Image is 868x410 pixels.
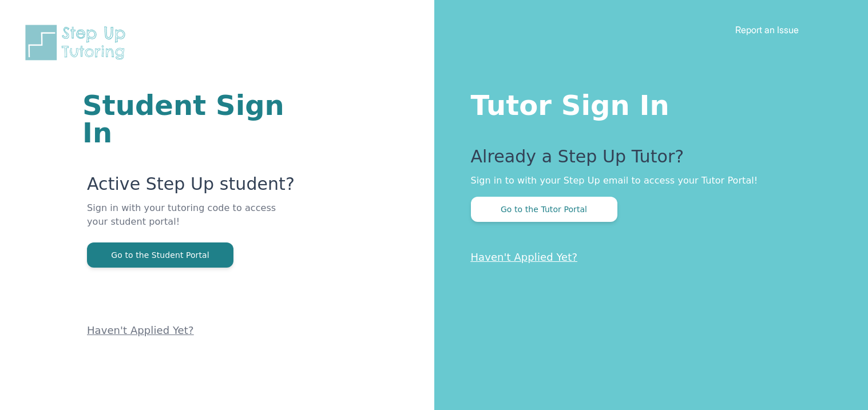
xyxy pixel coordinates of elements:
h1: Tutor Sign In [471,87,823,119]
p: Sign in to with your Step Up email to access your Tutor Portal! [471,174,823,188]
a: Go to the Tutor Portal [471,204,617,214]
img: Step Up Tutoring horizontal logo [23,23,133,62]
p: Active Step Up student? [87,174,297,201]
a: Go to the Student Portal [87,249,233,260]
p: Sign in with your tutoring code to access your student portal! [87,201,297,242]
button: Go to the Student Portal [87,242,233,268]
a: Haven't Applied Yet? [87,324,194,336]
a: Haven't Applied Yet? [471,251,578,263]
button: Go to the Tutor Portal [471,197,617,222]
a: Report an Issue [735,24,799,35]
p: Already a Step Up Tutor? [471,146,823,174]
h1: Student Sign In [82,91,297,146]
